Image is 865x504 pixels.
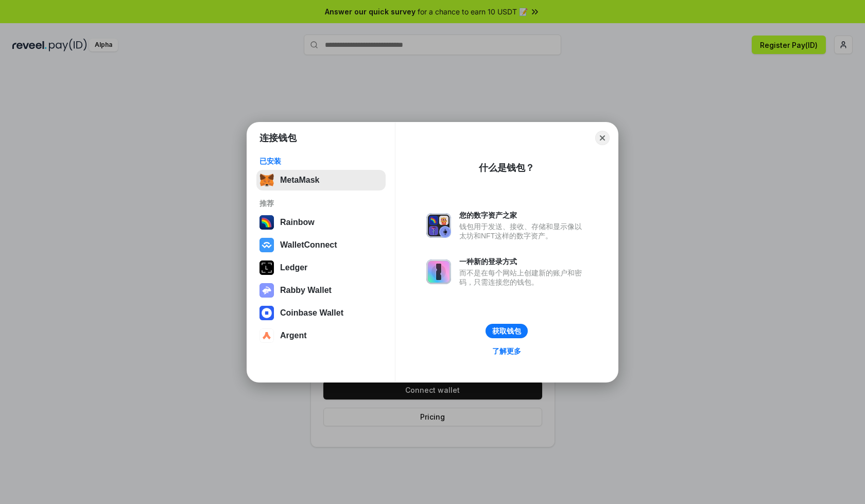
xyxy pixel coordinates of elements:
[280,308,343,318] div: Coinbase Wallet
[256,212,386,233] button: Rainbow
[259,328,274,343] img: svg+xml,%3Csvg%20width%3D%2228%22%20height%3D%2228%22%20viewBox%3D%220%200%2028%2028%22%20fill%3D...
[256,280,386,301] button: Rabby Wallet
[280,331,307,340] div: Argent
[259,283,274,298] img: svg+xml,%3Csvg%20xmlns%3D%22http%3A%2F%2Fwww.w3.org%2F2000%2Fsvg%22%20fill%3D%22none%22%20viewBox...
[280,176,319,185] div: MetaMask
[459,211,587,220] div: 您的数字资产之家
[259,157,383,166] div: 已安装
[259,306,274,320] img: svg+xml,%3Csvg%20width%3D%2228%22%20height%3D%2228%22%20viewBox%3D%220%200%2028%2028%22%20fill%3D...
[256,257,386,278] button: Ledger
[256,325,386,346] button: Argent
[259,199,383,208] div: 推荐
[256,235,386,255] button: WalletConnect
[426,213,451,238] img: svg+xml,%3Csvg%20xmlns%3D%22http%3A%2F%2Fwww.w3.org%2F2000%2Fsvg%22%20fill%3D%22none%22%20viewBox...
[486,324,528,338] button: 获取钱包
[256,303,386,323] button: Coinbase Wallet
[459,257,587,266] div: 一种新的登录方式
[595,131,610,145] button: Close
[492,346,521,356] div: 了解更多
[459,268,587,287] div: 而不是在每个网站上创建新的账户和密码，只需连接您的钱包。
[259,173,274,187] img: svg+xml,%3Csvg%20fill%3D%22none%22%20height%3D%2233%22%20viewBox%3D%220%200%2035%2033%22%20width%...
[280,286,332,295] div: Rabby Wallet
[426,259,451,284] img: svg+xml,%3Csvg%20xmlns%3D%22http%3A%2F%2Fwww.w3.org%2F2000%2Fsvg%22%20fill%3D%22none%22%20viewBox...
[259,260,274,275] img: svg+xml,%3Csvg%20xmlns%3D%22http%3A%2F%2Fwww.w3.org%2F2000%2Fsvg%22%20width%3D%2228%22%20height%3...
[259,215,274,230] img: svg+xml,%3Csvg%20width%3D%22120%22%20height%3D%22120%22%20viewBox%3D%220%200%20120%20120%22%20fil...
[486,344,527,358] a: 了解更多
[259,132,297,144] h1: 连接钱包
[256,170,386,190] button: MetaMask
[459,222,587,240] div: 钱包用于发送、接收、存储和显示像以太坊和NFT这样的数字资产。
[492,326,521,336] div: 获取钱包
[479,162,534,174] div: 什么是钱包？
[280,240,337,250] div: WalletConnect
[280,218,315,227] div: Rainbow
[259,238,274,252] img: svg+xml,%3Csvg%20width%3D%2228%22%20height%3D%2228%22%20viewBox%3D%220%200%2028%2028%22%20fill%3D...
[280,263,307,272] div: Ledger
